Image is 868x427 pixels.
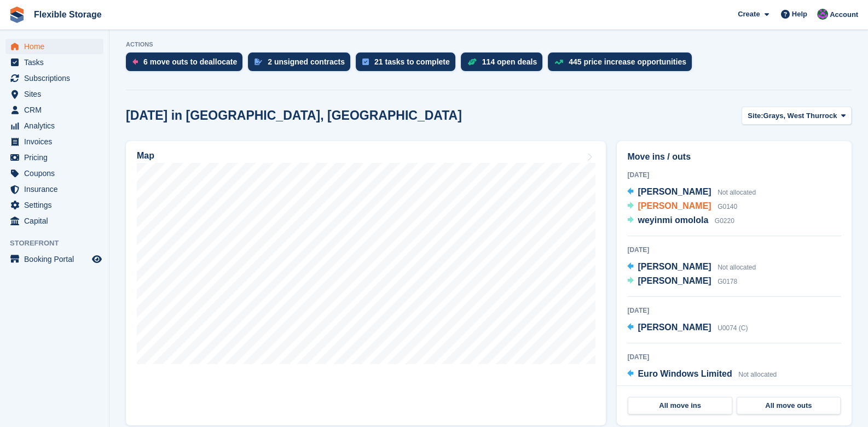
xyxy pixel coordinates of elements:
[24,71,90,86] span: Subscriptions
[554,60,563,65] img: price_increase_opportunities-93ffe204e8149a01c8c9dc8f82e8f89637d9d84a8eef4429ea346261dce0b2c0.svg
[482,57,537,66] div: 114 open deals
[638,215,708,225] span: weyinmi omolola
[248,52,356,77] a: 2 unsigned contracts
[717,264,756,271] span: Not allocated
[638,262,711,271] span: [PERSON_NAME]
[5,55,103,70] a: menu
[638,187,711,196] span: [PERSON_NAME]
[742,107,852,125] button: Site: Grays, West Thurrock
[5,213,103,229] a: menu
[627,150,841,163] h2: Move ins / outs
[9,7,25,23] img: stora-icon-8386f47178a22dfd0bd8f6a31ec36ba5ce8667c1dd55bd0f319d3a0aa187defe.svg
[569,57,686,66] div: 445 price increase opportunities
[126,41,852,48] p: ACTIONS
[715,217,734,225] span: G0220
[817,9,828,20] img: Daniel Douglas
[628,397,732,414] a: All move ins
[738,371,777,378] span: Not allocated
[5,86,103,102] a: menu
[10,238,109,249] span: Storefront
[627,352,841,362] div: [DATE]
[717,189,756,196] span: Not allocated
[737,397,841,414] a: All move outs
[627,214,734,228] a: weyinmi omolola G0220
[5,134,103,149] a: menu
[717,278,737,285] span: G0178
[24,197,90,213] span: Settings
[627,260,756,274] a: [PERSON_NAME] Not allocated
[627,274,737,289] a: [PERSON_NAME] G0178
[717,324,748,332] span: U0074 (C)
[792,9,807,20] span: Help
[748,110,763,121] span: Site:
[763,110,837,121] span: Grays, West Thurrock
[5,102,103,118] a: menu
[467,58,477,66] img: deal-1b604bf984904fb50ccaf53a9ad4b4a5d6e5aea283cecdc64d6e3604feb123c2.svg
[356,52,461,77] a: 21 tasks to complete
[24,213,90,229] span: Capital
[24,150,90,165] span: Pricing
[717,203,737,210] span: G0140
[24,86,90,102] span: Sites
[627,321,748,335] a: [PERSON_NAME] U0074 (C)
[362,59,369,65] img: task-75834270c22a3079a89374b754ae025e5fb1db73e45f91037f5363f120a921f8.svg
[24,55,90,70] span: Tasks
[638,276,711,285] span: [PERSON_NAME]
[5,166,103,181] a: menu
[126,108,462,123] h2: [DATE] in [GEOGRAPHIC_DATA], [GEOGRAPHIC_DATA]
[5,39,103,54] a: menu
[254,59,262,65] img: contract_signature_icon-13c848040528278c33f63329250d36e43548de30e8caae1d1a13099fd9432cc5.svg
[627,306,841,315] div: [DATE]
[627,367,777,382] a: Euro Windows Limited Not allocated
[627,200,737,214] a: [PERSON_NAME] G0140
[126,52,248,77] a: 6 move outs to deallocate
[548,52,697,77] a: 445 price increase opportunities
[24,166,90,181] span: Coupons
[137,151,154,161] h2: Map
[5,150,103,165] a: menu
[5,71,103,86] a: menu
[627,170,841,180] div: [DATE]
[374,57,450,66] div: 21 tasks to complete
[24,134,90,149] span: Invoices
[24,118,90,133] span: Analytics
[638,323,711,332] span: [PERSON_NAME]
[30,5,106,24] a: Flexible Storage
[143,57,237,66] div: 6 move outs to deallocate
[738,9,760,20] span: Create
[5,182,103,197] a: menu
[638,369,732,378] span: Euro Windows Limited
[627,185,756,200] a: [PERSON_NAME] Not allocated
[830,9,858,20] span: Account
[24,39,90,54] span: Home
[5,118,103,133] a: menu
[24,251,90,267] span: Booking Portal
[638,201,711,210] span: [PERSON_NAME]
[5,197,103,213] a: menu
[132,59,138,65] img: move_outs_to_deallocate_icon-f764333ba52eb49d3ac5e1228854f67142a1ed5810a6f6cc68b1a99e826820c5.svg
[90,253,103,266] a: Preview store
[24,102,90,118] span: CRM
[5,251,103,267] a: menu
[461,52,548,77] a: 114 open deals
[24,182,90,197] span: Insurance
[268,57,345,66] div: 2 unsigned contracts
[126,141,606,425] a: Map
[627,245,841,255] div: [DATE]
